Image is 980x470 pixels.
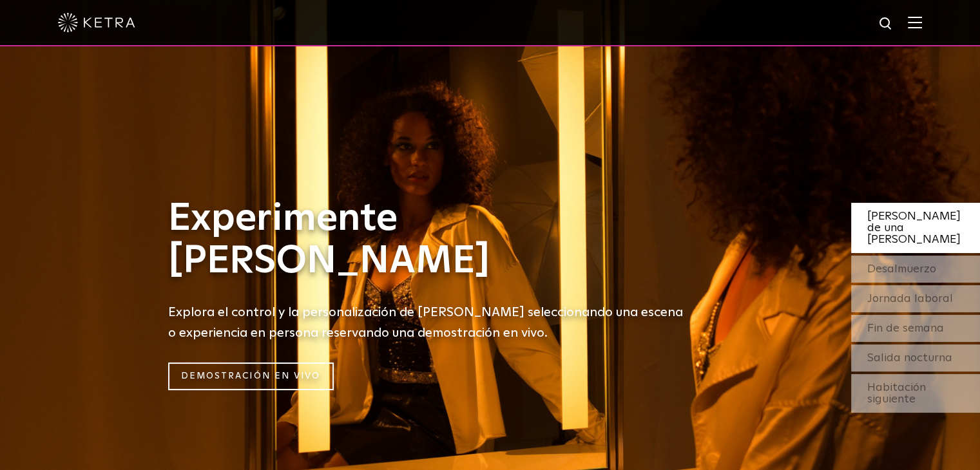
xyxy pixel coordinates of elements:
[181,371,321,381] font: Demostración en vivo
[867,323,944,334] font: Fin de semana
[168,362,334,390] a: Demostración en vivo
[878,16,894,32] img: icono de búsqueda
[867,263,936,275] font: Desalmuerzo
[168,200,490,281] font: Experimente [PERSON_NAME]
[867,293,953,305] font: Jornada laboral
[867,382,926,405] font: Habitación siguiente
[867,352,952,364] font: Salida nocturna
[168,306,683,339] font: Explora el control y la personalización de [PERSON_NAME] seleccionando una escena o experiencia e...
[867,211,961,245] font: [PERSON_NAME] de una [PERSON_NAME]
[58,13,135,32] img: logotipo de ketra 2019 blanco
[908,16,922,28] img: Hamburger%20Nav.svg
